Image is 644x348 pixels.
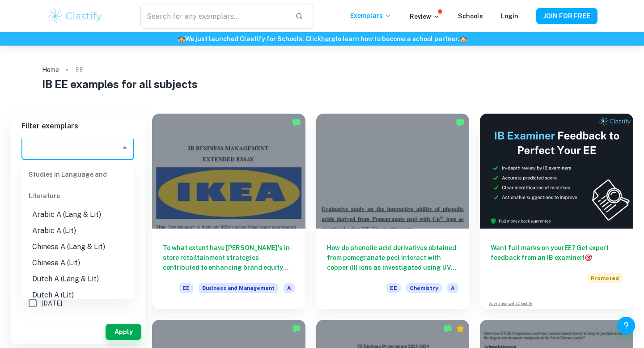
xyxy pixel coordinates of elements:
[536,8,597,24] button: JOIN FOR FREE
[456,118,465,127] img: Marked
[47,7,103,25] img: Clastify logo
[21,271,134,287] li: Dutch A (Lang & Lit)
[21,207,134,223] li: Arabic A (Lang & Lit)
[21,287,134,303] li: Dutch A (Lit)
[456,324,465,333] div: Premium
[292,118,301,127] img: Marked
[106,324,141,340] button: Apply
[386,283,401,293] span: EE
[321,35,335,42] a: here
[284,283,295,293] span: A
[42,298,62,308] span: [DATE]
[585,254,592,261] span: 🎯
[501,13,518,20] a: Login
[316,114,470,309] a: How do phenolic acid derivatives obtained from pomegranate peel interact with copper (II) ions as...
[447,283,458,293] span: A
[489,301,532,307] a: Advertise with Clastify
[2,34,642,44] h6: We just launched Clastify for Schools. Click to learn how to become a school partner.
[11,114,145,139] h6: Filter exemplars
[140,4,288,29] input: Search for any exemplars...
[406,283,442,293] span: Chemistry
[491,243,623,263] h6: Want full marks on your EE ? Get expert feedback from an IB examiner!
[42,76,602,92] h1: IB EE examples for all subjects
[119,141,131,154] button: Close
[410,12,440,21] p: Review
[459,35,467,42] span: 🏫
[292,324,301,333] img: Marked
[327,243,459,272] h6: How do phenolic acid derivatives obtained from pomegranate peel interact with copper (II) ions as...
[21,239,134,255] li: Chinese A (Lang & Lit)
[75,65,83,75] p: EE
[480,114,633,309] a: Want full marks on yourEE? Get expert feedback from an IB examiner!PromotedAdvertise with Clastify
[42,64,59,76] a: Home
[21,223,134,239] li: Arabic A (Lit)
[21,164,134,207] div: Studies in Language and Literature
[178,35,185,42] span: 🏫
[179,283,193,293] span: EE
[443,324,452,333] img: Marked
[199,283,278,293] span: Business and Management
[587,273,623,283] span: Promoted
[458,13,483,20] a: Schools
[617,317,635,335] button: Help and Feedback
[163,243,295,272] h6: To what extent have [PERSON_NAME]'s in-store retailtainment strategies contributed to enhancing b...
[480,114,633,229] img: Thumbnail
[21,255,134,271] li: Chinese A (Lit)
[152,114,305,309] a: To what extent have [PERSON_NAME]'s in-store retailtainment strategies contributed to enhancing b...
[350,11,392,21] p: Exemplars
